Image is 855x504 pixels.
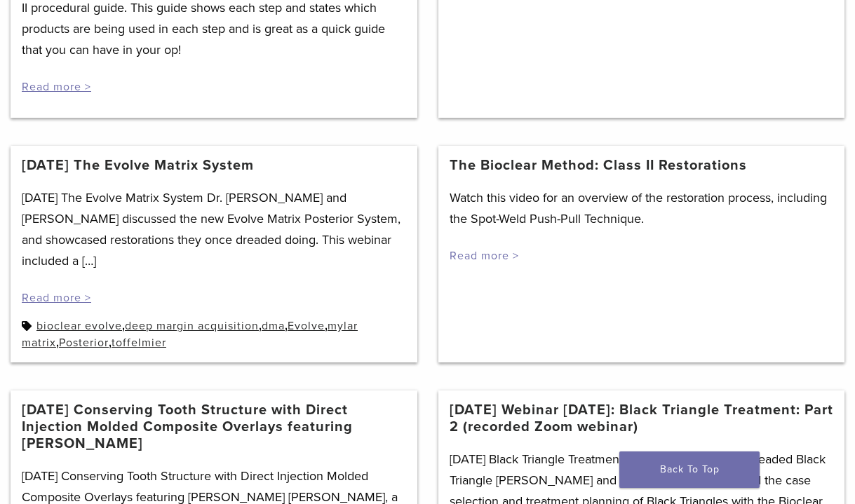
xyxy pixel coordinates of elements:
a: toffelmier [112,336,166,350]
a: [DATE] Webinar [DATE]: Black Triangle Treatment: Part 2 (recorded Zoom webinar) [450,402,834,435]
div: , , , , , , [22,318,406,351]
a: Posterior [59,336,109,350]
a: [DATE] The Evolve Matrix System [22,157,254,174]
a: [DATE] Conserving Tooth Structure with Direct Injection Molded Composite Overlays featuring [PERS... [22,402,406,452]
a: dma [262,319,285,333]
p: [DATE] The Evolve Matrix System Dr. [PERSON_NAME] and [PERSON_NAME] discussed the new Evolve Matr... [22,187,406,271]
a: deep margin acquisition [125,319,259,333]
a: Evolve [288,319,325,333]
a: Read more > [22,80,91,94]
a: Read more > [450,249,519,263]
a: bioclear evolve [36,319,122,333]
a: Back To Top [619,451,760,488]
a: Read more > [22,291,91,305]
a: The Bioclear Method: Class II Restorations [450,157,747,174]
p: Watch this video for an overview of the restoration process, including the Spot-Weld Push-Pull Te... [450,187,834,229]
a: mylar matrix [22,319,358,350]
